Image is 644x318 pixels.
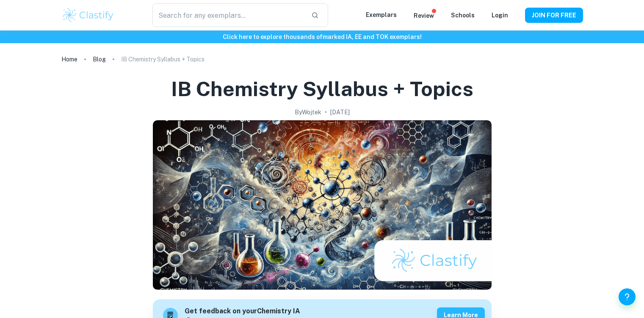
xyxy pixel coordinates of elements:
[61,53,77,65] a: Home
[295,108,321,117] h2: By Wojtek
[61,7,115,24] img: Clastify logo
[414,11,434,20] p: Review
[525,8,583,23] button: JOIN FOR FREE
[185,306,300,317] h6: Get feedback on your Chemistry IA
[2,32,642,41] h6: Click here to explore thousands of marked IA, EE and TOK exemplars !
[330,108,350,117] h2: [DATE]
[121,55,205,64] p: IB Chemistry Syllabus + Topics
[152,3,304,27] input: Search for any exemplars...
[171,75,473,102] h1: IB Chemistry Syllabus + Topics
[492,12,508,19] a: Login
[325,108,327,117] p: •
[153,120,492,290] img: IB Chemistry Syllabus + Topics cover image
[93,53,106,65] a: Blog
[366,10,397,19] p: Exemplars
[451,12,475,19] a: Schools
[619,288,636,305] button: Help and Feedback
